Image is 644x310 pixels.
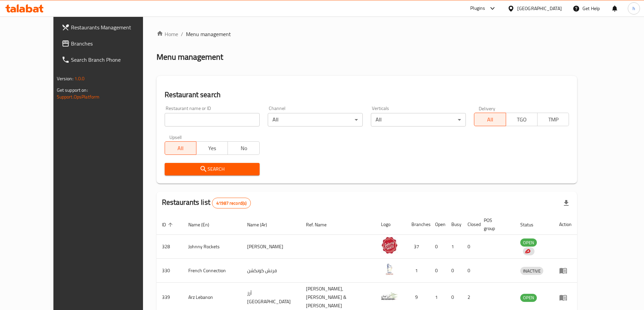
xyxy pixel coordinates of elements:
img: delivery hero logo [524,248,530,254]
img: French Connection [381,261,398,278]
td: 0 [462,259,478,283]
span: h [633,5,635,12]
button: TMP [537,113,569,126]
div: [GEOGRAPHIC_DATA] [517,5,562,12]
button: No [228,141,259,155]
img: Arz Lebanon [381,288,398,305]
label: Upsell [169,135,182,139]
label: Delivery [479,106,496,111]
td: Johnny Rockets [183,235,242,259]
td: French Connection [183,259,242,283]
span: 41987 record(s) [212,200,251,206]
span: Restaurants Management [71,23,156,31]
img: Johnny Rockets [381,237,398,254]
a: Support.OpsPlatform [57,92,100,101]
h2: Menu management [157,52,223,62]
td: 0 [462,235,478,259]
span: ID [162,221,175,229]
span: Search Branch Phone [71,56,156,64]
li: / [181,30,183,38]
td: 328 [157,235,183,259]
span: Branches [71,39,156,48]
input: Search for restaurant name or ID.. [165,113,260,126]
span: TGO [509,115,535,124]
div: Menu [559,293,572,302]
td: فرنش كونكشن [242,259,301,283]
td: [PERSON_NAME] [242,235,301,259]
span: No [231,143,257,153]
span: TMP [540,115,566,124]
div: Total records count [212,198,251,208]
a: Search Branch Phone [56,52,161,68]
td: 0 [430,235,446,259]
a: Branches [56,35,161,52]
th: Branches [406,214,430,235]
td: 0 [446,259,462,283]
h2: Restaurants list [162,197,251,208]
div: All [268,113,363,126]
div: Plugins [470,4,485,12]
h2: Restaurant search [165,90,569,100]
span: INACTIVE [520,267,543,275]
div: Indicates that the vendor menu management has been moved to DH Catalog service [523,247,534,255]
span: OPEN [520,294,537,302]
th: Logo [376,214,406,235]
button: TGO [506,113,538,126]
th: Closed [462,214,478,235]
span: Version: [57,74,73,83]
span: Ref. Name [306,221,335,229]
div: All [371,113,466,126]
td: 1 [406,259,430,283]
button: Search [165,163,260,175]
th: Action [554,214,577,235]
th: Busy [446,214,462,235]
span: Name (Ar) [247,221,276,229]
span: Status [520,221,542,229]
button: All [474,113,506,126]
div: INACTIVE [520,267,543,275]
button: Yes [196,141,228,155]
span: 1.0.0 [74,74,85,83]
span: Menu management [186,30,231,38]
td: 1 [446,235,462,259]
a: Restaurants Management [56,19,161,35]
span: Search [170,165,254,173]
span: Name (En) [188,221,218,229]
button: All [165,141,196,155]
span: Get support on: [57,86,88,94]
div: Export file [558,195,574,211]
span: All [168,143,194,153]
td: 330 [157,259,183,283]
th: Open [430,214,446,235]
nav: breadcrumb [157,30,577,38]
span: Yes [199,143,225,153]
td: 37 [406,235,430,259]
a: Home [157,30,178,38]
span: All [477,115,503,124]
div: Menu [559,266,572,275]
td: 0 [430,259,446,283]
span: POS group [484,216,507,232]
span: OPEN [520,239,537,247]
